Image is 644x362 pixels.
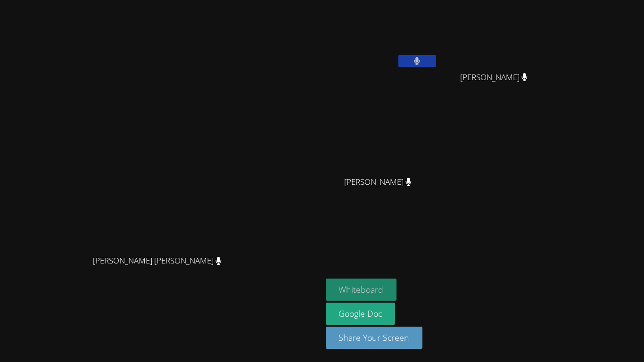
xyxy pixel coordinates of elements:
span: [PERSON_NAME] [344,175,412,189]
button: Share Your Screen [326,327,423,349]
span: [PERSON_NAME] [460,71,528,84]
a: Google Doc [326,303,396,325]
button: Whiteboard [326,279,397,301]
span: [PERSON_NAME] [PERSON_NAME] [93,254,222,268]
